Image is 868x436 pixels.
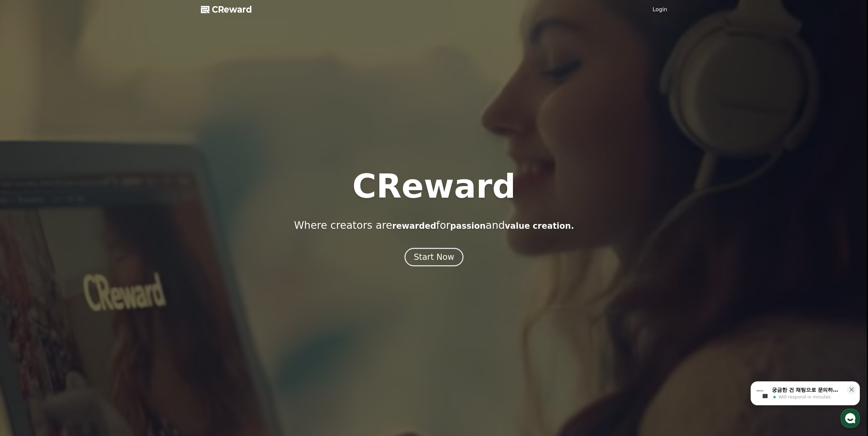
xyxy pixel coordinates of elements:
a: Messages [45,216,88,234]
span: Messages [57,227,77,233]
a: Login [652,5,667,14]
a: Start Now [404,255,464,261]
span: passion [450,221,486,231]
a: Home [2,216,45,234]
h1: CReward [352,170,516,203]
p: Where creators are for and [294,219,574,231]
div: Start Now [414,252,454,263]
button: Start Now [404,248,464,266]
span: CReward [212,4,252,15]
span: rewarded [392,221,436,231]
span: Home [17,227,29,232]
a: Settings [88,216,131,234]
a: CReward [201,4,252,15]
span: value creation. [505,221,574,231]
span: Settings [101,227,118,232]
